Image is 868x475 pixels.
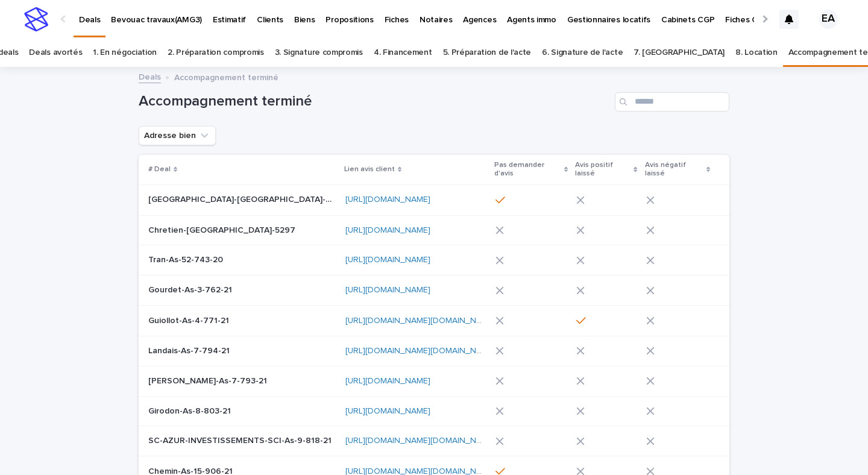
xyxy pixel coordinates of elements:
[139,245,729,275] tr: Tran-As-52-743-20Tran-As-52-743-20 [URL][DOMAIN_NAME]
[345,407,430,415] a: [URL][DOMAIN_NAME]
[148,374,269,386] p: [PERSON_NAME]-As-7-793-21
[494,159,561,181] p: Pas demander d'avis
[634,39,725,67] a: 7. [GEOGRAPHIC_DATA]
[575,159,631,181] p: Avis positif laissé
[345,347,495,355] a: [URL][DOMAIN_NAME][DOMAIN_NAME]
[345,436,495,445] a: [URL][DOMAIN_NAME][DOMAIN_NAME]
[345,195,430,204] a: [URL][DOMAIN_NAME]
[148,283,234,295] p: Gourdet-As-3-762-21
[443,39,532,67] a: 5. Préparation de l'acte
[615,92,729,112] input: Search
[345,286,430,294] a: [URL][DOMAIN_NAME]
[345,226,430,234] a: [URL][DOMAIN_NAME]
[148,163,171,176] p: # Deal
[275,39,363,67] a: 3. Signature compromis
[345,316,495,325] a: [URL][DOMAIN_NAME][DOMAIN_NAME]
[148,404,233,417] p: Girodon-As-8-803-21
[819,10,838,29] div: EA
[735,39,778,67] a: 8. Location
[542,39,623,67] a: 6. Signature de l'acte
[29,39,82,67] a: Deals avortés
[24,7,48,31] img: stacker-logo-s-only.png
[374,39,432,67] a: 4. Financement
[345,256,430,264] a: [URL][DOMAIN_NAME]
[139,93,610,110] h1: Accompagnement terminé
[139,336,729,366] tr: Landais-As-7-794-21Landais-As-7-794-21 [URL][DOMAIN_NAME][DOMAIN_NAME]
[344,163,395,176] p: Lien avis client
[174,70,278,83] p: Accompagnement terminé
[148,433,334,446] p: SC-AZUR-INVESTISSEMENTS-SCI-As-9-818-21
[148,223,298,236] p: Chretien-[GEOGRAPHIC_DATA]-5297
[139,69,161,83] a: Deals
[148,253,225,265] p: Tran-As-52-743-20
[345,377,430,385] a: [URL][DOMAIN_NAME]
[139,215,729,245] tr: Chretien-[GEOGRAPHIC_DATA]-5297Chretien-[GEOGRAPHIC_DATA]-5297 [URL][DOMAIN_NAME]
[168,39,264,67] a: 2. Préparation compromis
[139,126,216,145] button: Adresse bien
[139,275,729,306] tr: Gourdet-As-3-762-21Gourdet-As-3-762-21 [URL][DOMAIN_NAME]
[139,426,729,456] tr: SC-AZUR-INVESTISSEMENTS-SCI-As-9-818-21SC-AZUR-INVESTISSEMENTS-SCI-As-9-818-21 [URL][DOMAIN_NAME]...
[645,159,703,181] p: Avis négatif laissé
[139,184,729,215] tr: [GEOGRAPHIC_DATA]-[GEOGRAPHIC_DATA]-4333[GEOGRAPHIC_DATA]-[GEOGRAPHIC_DATA]-4333 [URL][DOMAIN_NAME]
[93,39,157,67] a: 1. En négociation
[139,305,729,336] tr: Guiollot-As-4-771-21Guiollot-As-4-771-21 [URL][DOMAIN_NAME][DOMAIN_NAME]
[139,366,729,396] tr: [PERSON_NAME]-As-7-793-21[PERSON_NAME]-As-7-793-21 [URL][DOMAIN_NAME]
[148,344,232,356] p: Landais-As-7-794-21
[148,313,231,326] p: Guiollot-As-4-771-21
[139,396,729,426] tr: Girodon-As-8-803-21Girodon-As-8-803-21 [URL][DOMAIN_NAME]
[148,192,338,205] p: [GEOGRAPHIC_DATA]-[GEOGRAPHIC_DATA]-4333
